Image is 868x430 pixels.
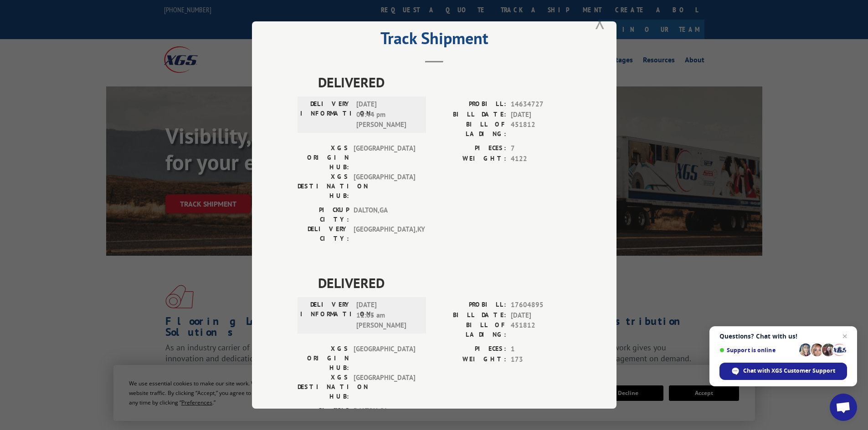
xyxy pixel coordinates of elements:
[511,344,571,354] span: 1
[298,224,349,243] label: DELIVERY CITY:
[511,99,571,110] span: 14634727
[298,32,571,49] h2: Track Shipment
[719,363,847,380] div: Chat with XGS Customer Support
[318,72,571,92] span: DELIVERED
[300,300,352,331] label: DELIVERY INFORMATION:
[298,373,349,401] label: XGS DESTINATION HUB:
[300,99,352,130] label: DELIVERY INFORMATION:
[298,406,349,425] label: PICKUP CITY:
[719,333,847,340] span: Questions? Chat with us!
[434,354,506,365] label: WEIGHT:
[743,367,835,375] span: Chat with XGS Customer Support
[719,347,796,354] span: Support is online
[298,344,349,373] label: XGS ORIGIN HUB:
[354,373,415,401] span: [GEOGRAPHIC_DATA]
[511,143,571,154] span: 7
[354,205,415,224] span: DALTON , GA
[434,320,506,339] label: BILL OF LADING:
[434,154,506,164] label: WEIGHT:
[434,143,506,154] label: PIECES:
[356,99,418,130] span: [DATE] 03:44 pm [PERSON_NAME]
[434,110,506,120] label: BILL DATE:
[839,331,850,342] span: Close chat
[298,205,349,224] label: PICKUP CITY:
[511,120,571,139] span: 451812
[511,300,571,310] span: 17604895
[511,320,571,339] span: 451812
[511,354,571,365] span: 173
[354,172,415,201] span: [GEOGRAPHIC_DATA]
[298,143,349,172] label: XGS ORIGIN HUB:
[318,273,571,293] span: DELIVERED
[434,300,506,310] label: PROBILL:
[511,110,571,120] span: [DATE]
[356,300,418,331] span: [DATE] 11:05 am [PERSON_NAME]
[434,310,506,321] label: BILL DATE:
[434,99,506,110] label: PROBILL:
[434,344,506,354] label: PIECES:
[298,172,349,201] label: XGS DESTINATION HUB:
[354,143,415,172] span: [GEOGRAPHIC_DATA]
[511,310,571,321] span: [DATE]
[830,394,857,421] div: Open chat
[595,10,605,34] button: Close modal
[354,344,415,373] span: [GEOGRAPHIC_DATA]
[354,406,415,425] span: DALTON , GA
[511,154,571,164] span: 4122
[354,224,415,243] span: [GEOGRAPHIC_DATA] , KY
[434,120,506,139] label: BILL OF LADING:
